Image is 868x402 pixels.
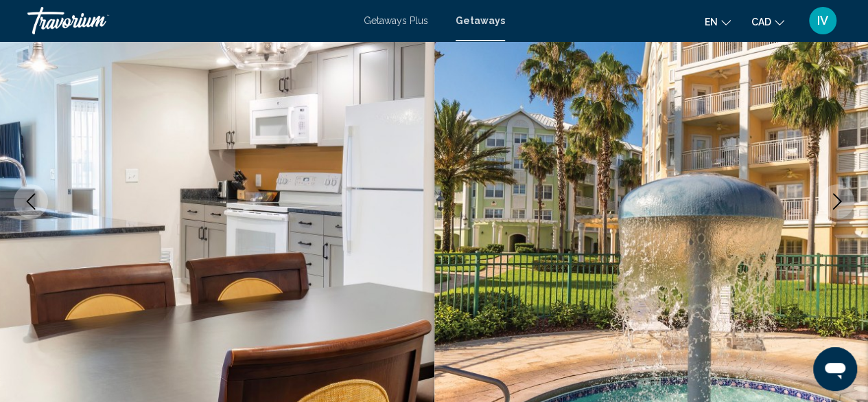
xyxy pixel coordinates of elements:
[813,347,857,391] iframe: Кнопка запуска окна обмена сообщениями
[751,16,771,27] span: CAD
[817,14,828,27] span: IV
[805,6,841,35] button: User Menu
[705,16,718,27] span: en
[27,7,350,34] a: Travorium
[751,12,784,32] button: Change currency
[456,15,505,26] a: Getaways
[364,15,428,26] a: Getaways Plus
[705,12,731,32] button: Change language
[14,184,48,219] button: Previous image
[820,184,854,219] button: Next image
